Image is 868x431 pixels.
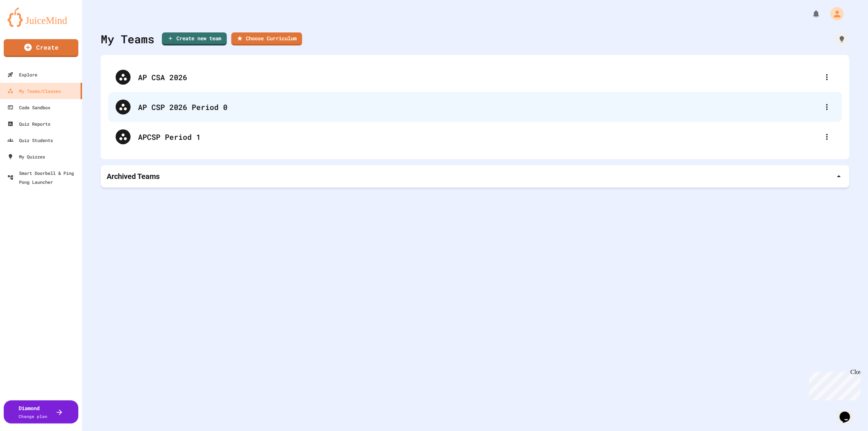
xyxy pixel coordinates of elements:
[162,32,227,45] a: Create new team
[7,70,37,79] div: Explore
[108,122,842,152] div: APCSP Period 1
[822,5,846,22] div: My Account
[4,400,78,424] button: DiamondChange plan
[7,7,75,27] img: logo-orange.svg
[231,32,302,45] a: Choose Curriculum
[7,169,79,186] div: Smart Doorbell & Ping Pong Launcher
[834,32,849,47] div: How it works
[7,103,50,112] div: Code Sandbox
[101,31,154,47] div: My Teams
[7,136,53,145] div: Quiz Students
[108,92,842,122] div: AP CSP 2026 Period 0
[798,7,822,20] div: My Notifications
[3,3,51,47] div: Chat with us now!Close
[7,119,50,128] div: Quiz Reports
[107,171,160,182] p: Archived Teams
[138,101,820,113] div: AP CSP 2026 Period 0
[138,131,820,142] div: APCSP Period 1
[19,404,48,420] div: Diamond
[837,401,861,424] iframe: chat widget
[7,86,61,95] div: My Teams/Classes
[4,39,78,57] a: Create
[138,72,820,83] div: AP CSA 2026
[19,413,48,419] span: Change plan
[108,62,842,92] div: AP CSA 2026
[7,152,45,161] div: My Quizzes
[806,369,861,400] iframe: chat widget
